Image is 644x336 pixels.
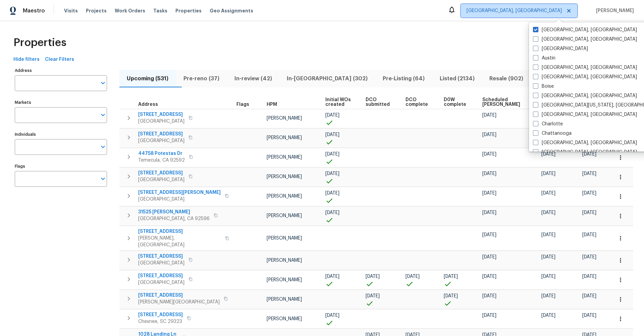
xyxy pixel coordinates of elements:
span: [GEOGRAPHIC_DATA] [138,279,184,286]
span: [DATE] [541,233,555,237]
label: Individuals [15,132,107,136]
label: Charlotte [533,121,563,127]
span: [GEOGRAPHIC_DATA] [138,118,184,125]
span: HPM [267,102,277,107]
span: [STREET_ADDRESS] [138,111,184,118]
span: [GEOGRAPHIC_DATA] [138,137,184,144]
span: [PERSON_NAME] [267,135,302,140]
span: [DATE] [444,274,458,279]
span: Work Orders [115,7,145,14]
label: Boise [533,83,554,90]
label: Markets [15,100,107,104]
span: Listed (2134) [436,74,478,83]
span: [DATE] [325,171,339,176]
span: Tasks [153,8,167,13]
span: [DATE] [541,152,555,157]
span: [PERSON_NAME] [267,297,302,302]
span: Initial WOs created [325,97,354,107]
span: [DATE] [541,210,555,215]
span: Pre-reno (37) [180,74,223,83]
span: Resale (902) [486,74,527,83]
span: [DATE] [541,171,555,176]
span: [DATE] [325,152,339,157]
span: [DATE] [541,294,555,298]
span: Clear Filters [45,55,74,64]
span: [DATE] [482,191,496,196]
label: [GEOGRAPHIC_DATA], [GEOGRAPHIC_DATA] [533,64,637,71]
span: [DATE] [482,210,496,215]
span: [DATE] [582,274,596,279]
span: [GEOGRAPHIC_DATA], [GEOGRAPHIC_DATA] [467,7,562,14]
span: [DATE] [325,313,339,318]
span: [PERSON_NAME] [267,278,302,282]
span: [PERSON_NAME] [267,116,302,121]
button: Clear Filters [42,53,77,66]
span: [DATE] [482,152,496,157]
span: [STREET_ADDRESS] [138,311,183,318]
span: Projects [86,7,107,14]
span: Flags [236,102,249,107]
span: [DATE] [582,191,596,196]
span: In-[GEOGRAPHIC_DATA] (302) [283,74,371,83]
span: [PERSON_NAME] [267,155,302,160]
span: [DATE] [582,255,596,259]
label: Address [15,69,107,73]
span: Scheduled [PERSON_NAME] [482,97,530,107]
label: [GEOGRAPHIC_DATA], [GEOGRAPHIC_DATA] [533,111,637,118]
span: Visits [64,7,78,14]
span: [GEOGRAPHIC_DATA], CA 92596 [138,215,210,222]
span: Chesnee, SC 29323 [138,318,183,325]
span: [DATE] [582,152,596,157]
span: Address [138,102,158,107]
span: [PERSON_NAME] [267,174,302,179]
button: Hide filters [11,53,42,66]
span: [DATE] [366,274,380,279]
span: [DATE] [541,274,555,279]
span: DCO complete [406,97,432,107]
span: [DATE] [482,171,496,176]
span: [DATE] [406,274,420,279]
span: [DATE] [325,113,339,118]
span: 31525 [PERSON_NAME] [138,209,210,215]
span: Properties [13,39,66,46]
span: [PERSON_NAME], [GEOGRAPHIC_DATA] [138,235,221,248]
span: [GEOGRAPHIC_DATA] [138,196,221,203]
span: [PERSON_NAME] [267,213,302,218]
span: [STREET_ADDRESS] [138,170,184,176]
span: 44758 Potestas Dr [138,150,185,157]
span: [PERSON_NAME] [593,7,634,14]
span: [STREET_ADDRESS] [138,131,184,137]
label: [GEOGRAPHIC_DATA], [GEOGRAPHIC_DATA] [533,139,637,146]
span: In-review (42) [231,74,275,83]
span: [DATE] [482,113,496,118]
label: [GEOGRAPHIC_DATA], [GEOGRAPHIC_DATA] [533,92,637,99]
span: [DATE] [325,274,339,279]
span: [DATE] [482,274,496,279]
span: Properties [175,7,202,14]
span: Geo Assignments [210,7,253,14]
span: [DATE] [582,313,596,318]
label: Chattanooga [533,130,572,137]
span: [DATE] [366,294,380,298]
span: [DATE] [482,313,496,318]
span: Pre-Listing (64) [379,74,428,83]
label: [GEOGRAPHIC_DATA], [GEOGRAPHIC_DATA] [533,149,637,156]
span: Temecula, CA 92592 [138,157,185,164]
label: [GEOGRAPHIC_DATA], [GEOGRAPHIC_DATA] [533,36,637,43]
span: [STREET_ADDRESS] [138,272,184,279]
button: Open [98,174,108,183]
button: Open [98,78,108,88]
span: [DATE] [582,294,596,298]
span: [PERSON_NAME] [267,236,302,241]
span: [DATE] [325,191,339,196]
span: [DATE] [541,313,555,318]
span: DCO submitted [366,97,394,107]
span: [STREET_ADDRESS] [138,253,184,260]
span: [DATE] [482,233,496,237]
span: [DATE] [482,132,496,137]
span: Upcoming (531) [123,74,172,83]
button: Open [98,110,108,120]
span: Hide filters [13,55,40,64]
label: [GEOGRAPHIC_DATA], [GEOGRAPHIC_DATA] [533,74,637,80]
span: [DATE] [582,210,596,215]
